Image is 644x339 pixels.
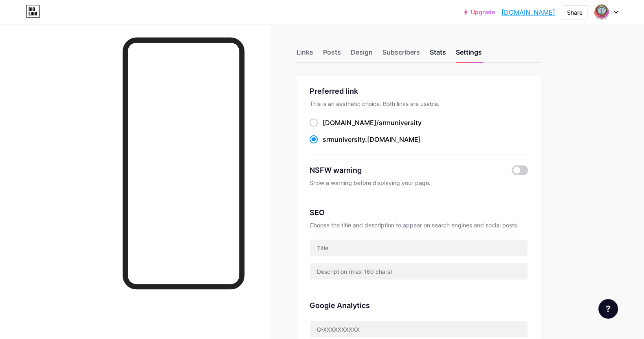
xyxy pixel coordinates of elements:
div: [DOMAIN_NAME]/ [323,118,422,128]
a: [DOMAIN_NAME] [501,7,555,17]
div: Google Analytics [310,300,528,311]
div: NSFW warning [310,165,500,176]
div: Links [297,47,313,62]
div: .[DOMAIN_NAME] [323,134,421,144]
span: srmuniversity [379,119,422,127]
span: srmuniversity [323,135,365,143]
div: Choose the title and description to appear on search engines and social posts. [310,221,528,229]
div: Settings [456,47,482,62]
div: Subscribers [382,47,420,62]
div: Show a warning before displaying your page. [310,179,528,187]
input: Description (max 160 chars) [310,263,528,280]
img: srmuniversity [594,4,609,20]
div: SEO [310,207,528,218]
div: Design [351,47,373,62]
div: Share [567,8,582,17]
a: Upgrade [464,9,495,15]
div: Posts [323,47,341,62]
div: This is an aesthetic choice. Both links are usable. [310,100,528,108]
div: Preferred link [310,86,528,97]
input: Title [310,240,528,256]
div: Stats [430,47,446,62]
input: G-XXXXXXXXXX [310,321,528,337]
